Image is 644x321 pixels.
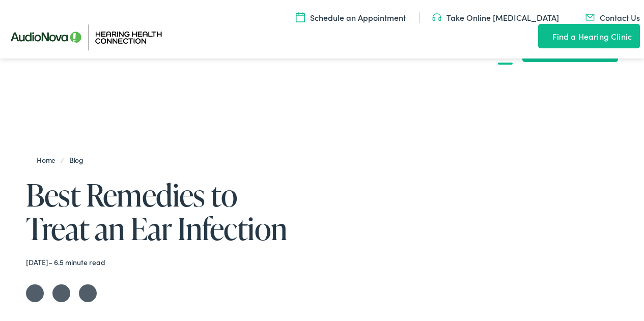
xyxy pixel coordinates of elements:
img: utility icon [538,30,547,42]
span: / [37,155,89,165]
img: utility icon [432,12,441,23]
a: Home [37,155,61,165]
a: Contact Us [585,12,640,23]
a: Blog [64,155,89,165]
div: – 6.5 minute read [26,258,298,267]
a: Take Online [MEDICAL_DATA] [432,12,559,23]
a: Share on LinkedIn [79,284,97,302]
img: utility icon [296,12,305,23]
img: utility icon [585,12,595,23]
h1: Best Remedies to Treat an Ear Infection [26,178,298,245]
a: Find a Hearing Clinic [538,24,640,48]
a: Share on Facebook [52,284,70,302]
time: [DATE] [26,257,48,267]
a: Schedule an Appointment [296,12,406,23]
a: Share on Twitter [26,284,44,302]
